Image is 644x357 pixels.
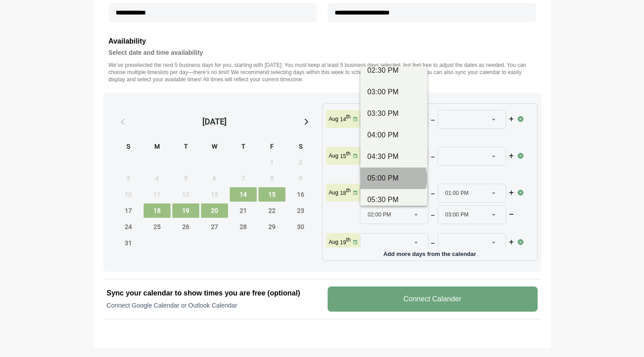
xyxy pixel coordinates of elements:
[115,203,142,218] span: Sunday, August 17, 2025
[258,203,285,218] span: Friday, August 22, 2025
[230,171,257,185] span: Thursday, August 7, 2025
[360,132,517,139] p: Please select the time slots.
[368,151,420,162] div: 04:30 PM
[230,187,257,202] span: Thursday, August 14, 2025
[340,190,346,196] strong: 18
[329,152,338,159] p: Aug
[258,171,285,185] span: Friday, August 8, 2025
[340,239,346,246] strong: 19
[115,141,142,153] div: S
[346,187,350,194] sup: th
[287,171,314,185] span: Saturday, August 9, 2025
[201,141,228,153] div: W
[340,116,346,123] strong: 14
[172,220,199,234] span: Tuesday, August 26, 2025
[201,203,228,218] span: Wednesday, August 20, 2025
[109,47,536,58] h4: Select date and time availability
[346,237,350,243] sup: th
[346,114,350,120] sup: th
[445,206,469,224] span: 03:00 PM
[340,153,346,159] strong: 15
[109,62,536,83] p: We’ve preselected the next 5 business days for you, starting with [DATE]. You must keep at least ...
[368,65,420,76] div: 02:30 PM
[368,206,391,224] span: 02:00 PM
[287,141,314,153] div: S
[258,220,285,234] span: Friday, August 29, 2025
[287,220,314,234] span: Saturday, August 30, 2025
[329,115,338,123] p: Aug
[287,203,314,218] span: Saturday, August 23, 2025
[172,187,199,202] span: Tuesday, August 12, 2025
[202,115,227,128] div: [DATE]
[287,187,314,202] span: Saturday, August 16, 2025
[445,184,469,202] span: 01:00 PM
[329,189,338,196] p: Aug
[107,288,317,299] h2: Sync your calendar to show times you are free (optional)
[144,141,171,153] div: M
[368,108,420,119] div: 03:30 PM
[329,238,338,246] p: Aug
[230,220,257,234] span: Thursday, August 28, 2025
[360,168,517,176] p: Please select the time slots.
[258,155,285,169] span: Friday, August 1, 2025
[144,203,171,218] span: Monday, August 18, 2025
[258,141,285,153] div: F
[172,203,199,218] span: Tuesday, August 19, 2025
[115,187,142,202] span: Sunday, August 10, 2025
[144,187,171,202] span: Monday, August 11, 2025
[368,130,420,141] div: 04:00 PM
[115,171,142,185] span: Sunday, August 3, 2025
[172,141,199,153] div: T
[144,220,171,234] span: Monday, August 25, 2025
[201,171,228,185] span: Wednesday, August 6, 2025
[115,220,142,234] span: Sunday, August 24, 2025
[346,150,350,157] sup: th
[109,35,536,47] h3: Availability
[258,187,285,202] span: Friday, August 15, 2025
[201,220,228,234] span: Wednesday, August 27, 2025
[201,187,228,202] span: Wednesday, August 13, 2025
[144,171,171,185] span: Monday, August 4, 2025
[230,141,257,153] div: T
[368,87,420,97] div: 03:00 PM
[172,171,199,185] span: Tuesday, August 5, 2025
[368,194,420,205] div: 05:30 PM
[115,236,142,250] span: Sunday, August 31, 2025
[107,301,317,310] p: Connect Google Calendar or Outlook Calendar
[230,203,257,218] span: Thursday, August 21, 2025
[287,155,314,169] span: Saturday, August 2, 2025
[326,247,534,257] p: Add more days from the calendar
[368,173,420,184] div: 05:00 PM
[328,286,538,312] v-button: Connect Calander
